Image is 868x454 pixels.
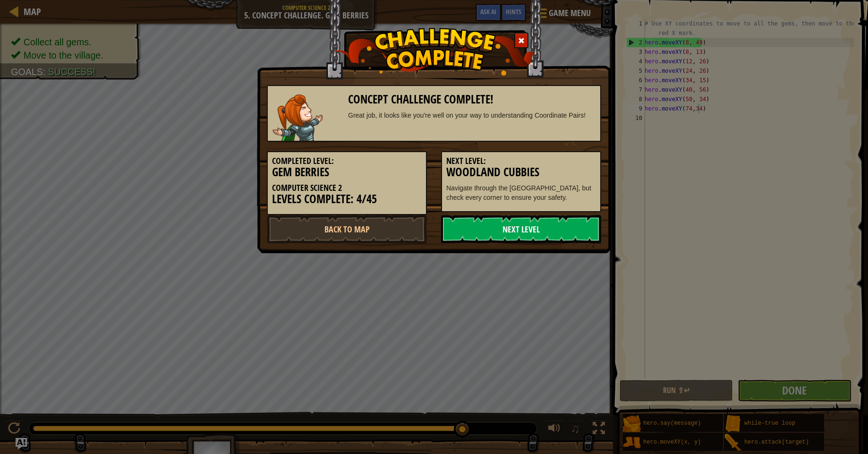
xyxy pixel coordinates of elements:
h5: Next Level: [446,156,596,166]
a: Next Level [441,215,601,243]
h3: Woodland Cubbies [446,166,596,179]
h3: Gem Berries [272,166,422,179]
img: challenge_complete.png [333,28,536,76]
p: Navigate through the [GEOGRAPHIC_DATA], but check every corner to ensure your safety. [446,183,596,202]
h5: Completed Level: [272,156,422,166]
div: Great job, it looks like you're well on your way to understanding Coordinate Pairs! [348,111,596,120]
a: Back to Map [267,215,427,243]
img: captain.png [272,94,323,141]
h3: Levels Complete: 4/45 [272,193,422,206]
h3: Concept Challenge Complete! [348,93,596,106]
h5: Computer Science 2 [272,183,422,193]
